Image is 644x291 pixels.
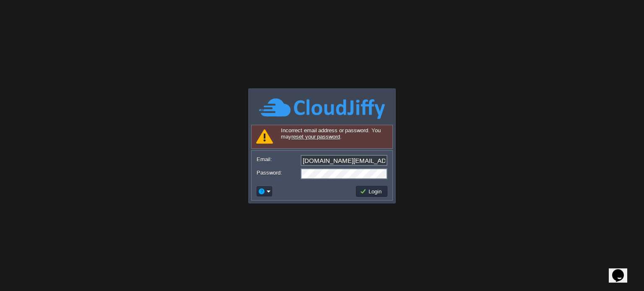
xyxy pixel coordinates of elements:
button: Login [360,188,384,195]
div: Incorrect email address or password. You may . [251,125,393,149]
label: Email: [257,155,300,164]
img: CloudJiffy [259,97,385,120]
a: reset your password [291,134,340,140]
label: Password: [257,168,300,177]
iframe: chat widget [609,258,636,283]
